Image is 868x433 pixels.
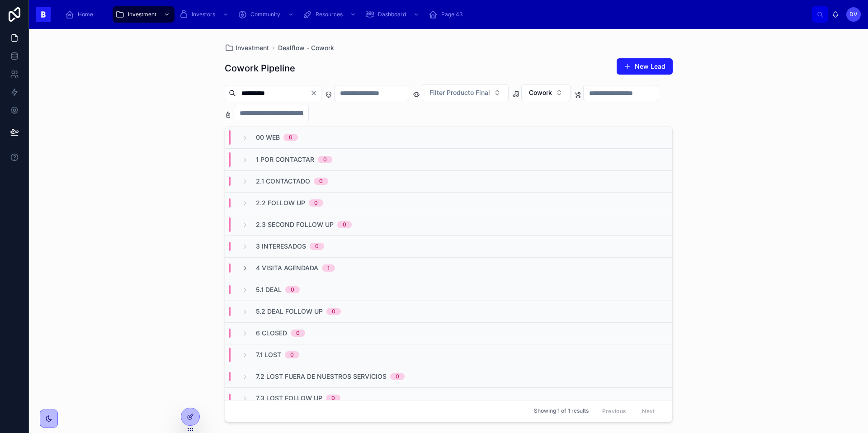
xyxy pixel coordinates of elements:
span: 6 Closed [256,329,287,338]
div: 0 [343,221,346,228]
a: Investment [225,43,269,52]
div: 1 [327,264,330,272]
a: Dashboard [363,6,424,23]
span: 2.2 Follow Up [256,198,305,207]
div: 0 [323,156,327,163]
span: Community [250,11,280,18]
span: Investment [128,11,156,18]
span: 7.1 Lost [256,350,281,359]
h1: Cowork Pipeline [225,62,295,75]
div: 0 [314,199,318,207]
div: scrollable content [58,5,812,24]
a: Dealflow - Cowork [278,43,334,52]
button: Select Button [521,84,571,101]
span: DV [849,11,858,18]
button: Clear [310,89,321,97]
span: 00 Web [256,133,280,142]
span: 7.2 Lost Fuera de nuestros servicios [256,372,387,381]
div: 0 [290,351,294,358]
div: 0 [315,243,319,250]
div: 0 [332,308,335,315]
span: Investment [236,43,269,52]
span: Investors [192,11,215,18]
span: 1 Por Contactar [256,155,314,164]
span: 2.1 Contactado [256,177,310,186]
a: Investors [176,6,233,23]
img: App logo [36,7,51,22]
span: 7.3 Lost Follow Up [256,394,322,403]
div: 0 [396,373,399,380]
a: Community [235,6,298,23]
span: 5.1 Deal [256,285,282,294]
span: Filter Producto Final [429,88,490,97]
div: 0 [296,329,300,337]
a: Investment [113,6,175,23]
span: Home [78,11,93,18]
a: Resources [300,6,361,23]
span: Dashboard [378,11,406,18]
span: Showing 1 of 1 results [534,408,589,415]
div: 0 [319,178,323,185]
button: New Lead [617,58,673,75]
span: 4 Visita Agendada [256,264,318,273]
a: Page 43 [426,6,469,23]
a: Home [62,6,99,23]
div: 0 [331,395,335,402]
button: Select Button [422,84,509,101]
span: 2.3 Second Follow Up [256,220,334,229]
div: 0 [291,286,294,293]
span: 3 Interesados [256,242,306,251]
div: 0 [289,134,292,141]
span: Cowork [529,88,552,97]
span: Resources [316,11,343,18]
span: Page 43 [441,11,462,18]
span: 5.2 Deal Follow Up [256,307,323,316]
